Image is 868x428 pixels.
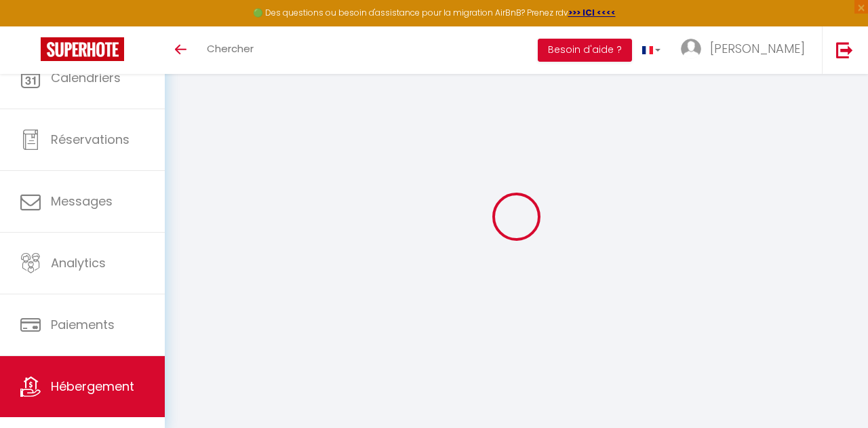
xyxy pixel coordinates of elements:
button: Besoin d'aide ? [538,39,632,62]
span: Réservations [51,131,130,148]
a: >>> ICI <<<< [568,7,616,18]
span: Calendriers [51,69,121,86]
span: Hébergement [51,378,134,395]
a: ... [PERSON_NAME] [671,26,822,74]
span: Messages [51,193,113,210]
a: Chercher [197,26,264,74]
span: Chercher [207,41,254,56]
span: Paiements [51,316,115,333]
span: Analytics [51,254,106,271]
img: logout [836,41,853,58]
img: Super Booking [41,37,124,61]
img: ... [681,39,701,59]
span: [PERSON_NAME] [710,40,805,57]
